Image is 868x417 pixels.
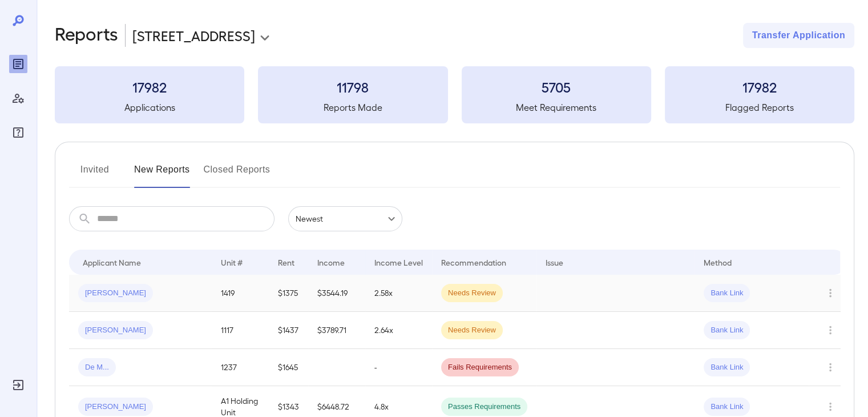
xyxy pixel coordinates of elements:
[83,255,141,269] div: Applicant Name
[9,55,27,73] div: Reports
[69,161,120,188] button: Invited
[278,255,296,269] div: Rent
[743,23,854,48] button: Transfer Application
[78,288,153,299] span: [PERSON_NAME]
[134,161,190,188] button: New Reports
[821,398,839,416] button: Row Actions
[78,402,153,412] span: [PERSON_NAME]
[258,101,447,114] h5: Reports Made
[221,255,243,269] div: Unit #
[9,123,27,142] div: FAQ
[374,255,423,269] div: Income Level
[462,101,651,114] h5: Meet Requirements
[258,78,447,96] h3: 11798
[665,101,854,114] h5: Flagged Reports
[821,358,839,376] button: Row Actions
[9,89,27,107] div: Manage Users
[365,312,432,349] td: 2.64x
[317,255,345,269] div: Income
[365,275,432,312] td: 2.58x
[546,255,564,269] div: Issue
[704,402,750,412] span: Bank Link
[55,101,244,114] h5: Applications
[704,255,732,269] div: Method
[78,325,153,336] span: [PERSON_NAME]
[78,362,116,373] span: De M...
[441,255,506,269] div: Recommendation
[365,349,432,386] td: -
[704,288,750,299] span: Bank Link
[288,206,402,231] div: Newest
[269,312,308,349] td: $1437
[308,275,365,312] td: $3544.19
[269,349,308,386] td: $1645
[308,312,365,349] td: $3789.71
[269,275,308,312] td: $1375
[204,161,271,188] button: Closed Reports
[212,275,269,312] td: 1419
[212,312,269,349] td: 1117
[821,321,839,339] button: Row Actions
[441,325,503,336] span: Needs Review
[55,66,854,123] summary: 17982Applications11798Reports Made5705Meet Requirements17982Flagged Reports
[665,78,854,96] h3: 17982
[704,325,750,336] span: Bank Link
[441,362,519,373] span: Fails Requirements
[9,376,27,394] div: Log Out
[212,349,269,386] td: 1237
[462,78,651,96] h3: 5705
[441,402,527,412] span: Passes Requirements
[55,78,244,96] h3: 17982
[704,362,750,373] span: Bank Link
[55,23,118,48] h2: Reports
[441,288,503,299] span: Needs Review
[821,284,839,302] button: Row Actions
[132,26,255,45] p: [STREET_ADDRESS]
